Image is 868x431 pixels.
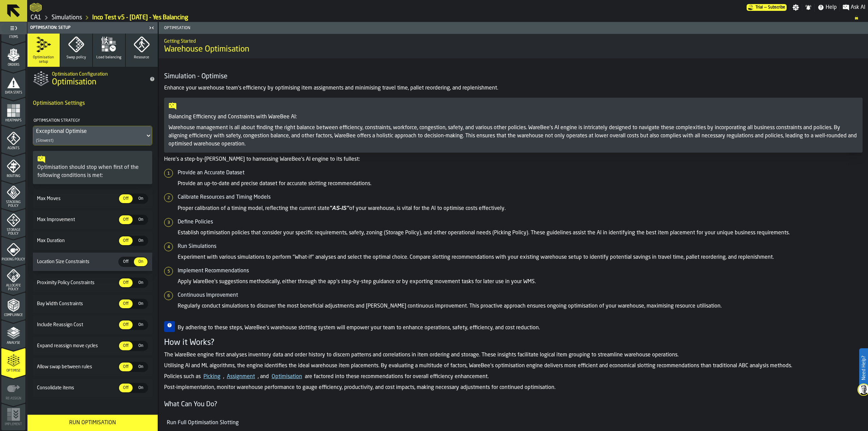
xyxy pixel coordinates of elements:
[178,204,863,213] p: Proper calibration of a timing model, reflecting the current state of your warehouse, is vital fo...
[33,126,152,145] div: DropdownMenuValue-100(Slowest)
[30,25,71,30] span: Optimisation: Setup
[164,400,863,409] h4: What Can You Do?
[36,343,118,349] span: Expand reassign move cycles
[203,374,220,379] a: Picking
[1,200,25,208] span: Stacking Policy
[36,196,118,201] span: Max Moves
[1,209,25,236] li: menu Storage Policy
[178,193,863,201] h5: Calibrate Resources and Timing Models
[1,70,25,97] li: menu Data Stats
[1,14,25,41] li: menu Items
[118,341,133,351] label: button-switch-multi-Off
[164,44,249,55] span: Warehouse Optimisation
[134,236,147,245] div: thumb
[164,155,863,163] p: Here's a step-by-[PERSON_NAME] to harnessing WareBee's AI engine to its fullest:
[119,215,133,224] div: thumb
[118,362,133,372] label: button-switch-multi-Off
[161,26,515,31] span: Optimisation
[1,228,25,236] span: Storage Policy
[36,128,142,136] div: DropdownMenuValue-100
[1,320,25,347] li: menu Analyse
[118,320,133,330] label: button-switch-multi-Off
[52,70,144,77] h2: Sub Title
[1,125,25,153] li: menu Agents
[118,194,133,204] label: button-switch-multi-Off
[119,320,133,329] div: thumb
[164,37,863,44] h2: Sub Title
[1,348,25,375] li: menu Optimise
[134,194,147,203] div: thumb
[178,180,863,188] p: Provide an up-to-date and precise dataset for accurate slotting recommendations.
[30,1,42,14] a: logo-header
[164,362,863,370] p: Utilising AI and ML algorithms, the engine identifies the ideal warehouse item placements. By eva...
[96,55,121,60] span: Load balancing
[135,196,146,202] span: On
[135,301,146,307] span: On
[118,278,133,288] label: button-switch-multi-Off
[118,299,133,309] label: button-switch-multi-Off
[119,194,133,203] div: thumb
[815,3,840,12] label: button-toggle-Help
[120,217,131,223] span: Off
[164,373,863,381] p: Policies such as , , and are factored into these recommendations for overall efficiency enhancement.
[1,174,25,178] span: Routing
[119,341,133,350] div: thumb
[118,383,133,393] label: button-switch-multi-Off
[755,5,763,10] span: Trial
[52,14,82,21] a: link-to-/wh/i/76e2a128-1b54-4d66-80d4-05ae4c277723
[1,265,25,292] li: menu Allocate Policy
[133,194,148,204] label: button-switch-multi-On
[1,35,25,39] span: Items
[1,292,25,319] li: menu Compliance
[52,77,96,88] span: Optimisation
[164,84,863,92] p: Enhance your warehouse team's efficiency by optimising item assignments and minimising travel tim...
[37,163,148,180] div: Optimisation should stop when first of the following conditions is met:
[134,341,147,350] div: thumb
[135,238,146,244] span: On
[1,146,25,150] span: Agents
[1,237,25,264] li: menu Picking Policy
[119,363,133,371] div: thumb
[119,384,133,392] div: thumb
[227,374,255,379] a: Assignment
[27,67,158,91] div: title-Optimisation
[120,385,131,391] span: Off
[119,299,133,308] div: thumb
[133,362,148,372] label: button-switch-multi-On
[120,280,131,286] span: Off
[92,14,188,21] a: link-to-/wh/i/76e2a128-1b54-4d66-80d4-05ae4c277723/simulations/7381fc47-b2e4-4883-b47f-0b3a45e504ef
[851,3,865,12] span: Ask AI
[66,55,86,60] span: Swap policy
[178,302,863,310] p: Regularly conduct simulations to discover the most beneficial adjustments and [PERSON_NAME] conti...
[860,349,867,387] label: Need Help?
[178,218,863,226] h5: Define Policies
[133,215,148,225] label: button-switch-multi-On
[1,397,25,400] span: Re-assign
[134,299,147,308] div: thumb
[135,259,146,265] span: On
[178,229,863,237] p: Establish optimisation policies that consider your specific requirements, safety, zoning (Storage...
[178,169,863,177] h5: Provide an Accurate Dataset
[36,280,118,286] span: Proximity Policy Constraints
[30,14,865,22] nav: Breadcrumb
[178,278,863,286] p: Apply WareBee's suggestions methodically, either through the app's step-by-step guidance or by ex...
[36,364,118,370] span: Allow swap between rules
[167,419,863,427] h5: Run Full Optimisation Slotting
[134,320,147,329] div: thumb
[36,259,118,265] span: Location Size Constraints
[135,343,146,349] span: On
[764,5,767,10] span: —
[747,4,787,11] a: link-to-/wh/i/76e2a128-1b54-4d66-80d4-05ae4c277723/pricing/
[747,4,787,11] div: Menu Subscription
[178,253,863,261] p: Experiment with various simulations to perform "What-if" analyses and select the optimal choice. ...
[135,217,146,223] span: On
[133,320,148,330] label: button-switch-multi-On
[1,98,25,125] li: menu Heatmaps
[790,4,802,11] label: button-toggle-Settings
[36,322,118,328] span: Include Reassign Cost
[27,415,158,431] button: button-Run Optimisation
[164,337,863,348] h3: How it Works?
[33,97,152,110] h4: Optimisation Settings
[31,14,41,21] a: link-to-/wh/i/76e2a128-1b54-4d66-80d4-05ae4c277723
[272,374,302,379] a: Optimisation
